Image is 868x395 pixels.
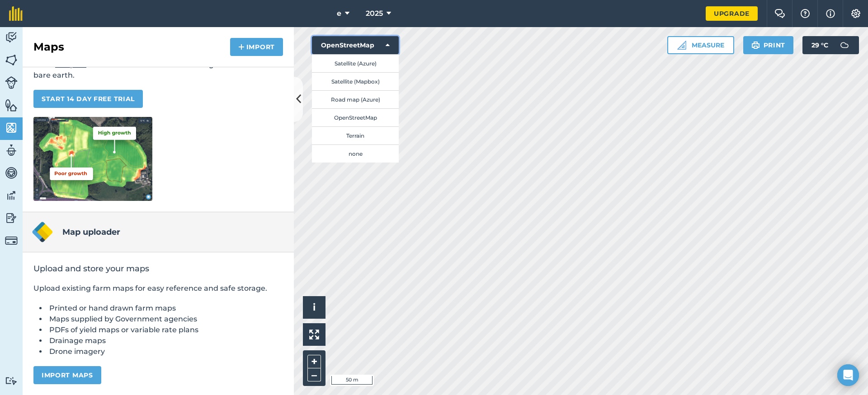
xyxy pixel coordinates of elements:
li: Drone imagery [47,346,283,357]
img: svg+xml;base64,PD94bWwgdmVyc2lvbj0iMS4wIiBlbmNvZGluZz0idXRmLTgiPz4KPCEtLSBHZW5lcmF0b3I6IEFkb2JlIE... [5,31,18,44]
img: svg+xml;base64,PHN2ZyB4bWxucz0iaHR0cDovL3d3dy53My5vcmcvMjAwMC9zdmciIHdpZHRoPSIxNyIgaGVpZ2h0PSIxNy... [826,8,835,19]
button: Import [230,38,283,56]
img: Four arrows, one pointing top left, one top right, one bottom right and the last bottom left [309,330,319,339]
button: + [307,355,321,368]
img: Map uploader logo [32,221,53,243]
img: svg+xml;base64,PHN2ZyB4bWxucz0iaHR0cDovL3d3dy53My5vcmcvMjAwMC9zdmciIHdpZHRoPSI1NiIgaGVpZ2h0PSI2MC... [5,98,18,112]
button: Print [743,36,794,54]
button: Import maps [33,366,101,384]
li: Printed or hand drawn farm maps [47,303,283,314]
img: Ruler icon [677,41,686,50]
li: PDFs of yield maps or variable rate plans [47,325,283,335]
button: – [307,368,321,381]
li: Drainage maps [47,335,283,346]
button: OpenStreetMap [312,36,399,54]
button: Satellite (Azure) [312,54,399,72]
button: Measure [667,36,734,54]
li: Maps supplied by Government agencies [47,314,283,325]
img: svg+xml;base64,PD94bWwgdmVyc2lvbj0iMS4wIiBlbmNvZGluZz0idXRmLTgiPz4KPCEtLSBHZW5lcmF0b3I6IEFkb2JlIE... [5,189,18,202]
img: svg+xml;base64,PD94bWwgdmVyc2lvbj0iMS4wIiBlbmNvZGluZz0idXRmLTgiPz4KPCEtLSBHZW5lcmF0b3I6IEFkb2JlIE... [5,376,18,385]
span: 2025 [366,8,383,19]
button: i [303,296,325,319]
button: 29 °C [802,36,859,54]
img: Two speech bubbles overlapping with the left bubble in the forefront [774,9,785,18]
span: 29 ° C [811,36,828,54]
img: svg+xml;base64,PHN2ZyB4bWxucz0iaHR0cDovL3d3dy53My5vcmcvMjAwMC9zdmciIHdpZHRoPSIxOSIgaGVpZ2h0PSIyNC... [751,40,760,51]
img: svg+xml;base64,PHN2ZyB4bWxucz0iaHR0cDovL3d3dy53My5vcmcvMjAwMC9zdmciIHdpZHRoPSIxNCIgaGVpZ2h0PSIyNC... [238,42,245,52]
img: svg+xml;base64,PD94bWwgdmVyc2lvbj0iMS4wIiBlbmNvZGluZz0idXRmLTgiPz4KPCEtLSBHZW5lcmF0b3I6IEFkb2JlIE... [5,166,18,180]
h2: Maps [33,40,64,54]
button: Road map (Azure) [312,90,399,108]
span: i [313,302,316,313]
img: svg+xml;base64,PD94bWwgdmVyc2lvbj0iMS4wIiBlbmNvZGluZz0idXRmLTgiPz4KPCEtLSBHZW5lcmF0b3I6IEFkb2JlIE... [5,76,18,89]
a: Upgrade [706,6,758,21]
button: Satellite (Mapbox) [312,72,399,90]
img: A question mark icon [800,9,811,18]
img: svg+xml;base64,PHN2ZyB4bWxucz0iaHR0cDovL3d3dy53My5vcmcvMjAwMC9zdmciIHdpZHRoPSI1NiIgaGVpZ2h0PSI2MC... [5,121,18,135]
img: fieldmargin Logo [9,6,23,21]
div: Open Intercom Messenger [837,364,859,386]
h4: Map uploader [62,226,120,238]
img: svg+xml;base64,PD94bWwgdmVyc2lvbj0iMS4wIiBlbmNvZGluZz0idXRmLTgiPz4KPCEtLSBHZW5lcmF0b3I6IEFkb2JlIE... [835,36,854,54]
img: svg+xml;base64,PD94bWwgdmVyc2lvbj0iMS4wIiBlbmNvZGluZz0idXRmLTgiPz4KPCEtLSBHZW5lcmF0b3I6IEFkb2JlIE... [5,234,18,247]
h2: Upload and store your maps [33,263,283,274]
img: A cog icon [850,9,861,18]
img: svg+xml;base64,PD94bWwgdmVyc2lvbj0iMS4wIiBlbmNvZGluZz0idXRmLTgiPz4KPCEtLSBHZW5lcmF0b3I6IEFkb2JlIE... [5,144,18,157]
button: Terrain [312,126,399,144]
button: none [312,144,399,163]
p: Upload existing farm maps for easy reference and safe storage. [33,283,283,294]
span: e [337,8,341,19]
img: svg+xml;base64,PHN2ZyB4bWxucz0iaHR0cDovL3d3dy53My5vcmcvMjAwMC9zdmciIHdpZHRoPSI1NiIgaGVpZ2h0PSI2MC... [5,53,18,67]
a: START 14 DAY FREE TRIAL [33,90,143,108]
button: OpenStreetMap [312,108,399,126]
img: svg+xml;base64,PD94bWwgdmVyc2lvbj0iMS4wIiBlbmNvZGluZz0idXRmLTgiPz4KPCEtLSBHZW5lcmF0b3I6IEFkb2JlIE... [5,211,18,225]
